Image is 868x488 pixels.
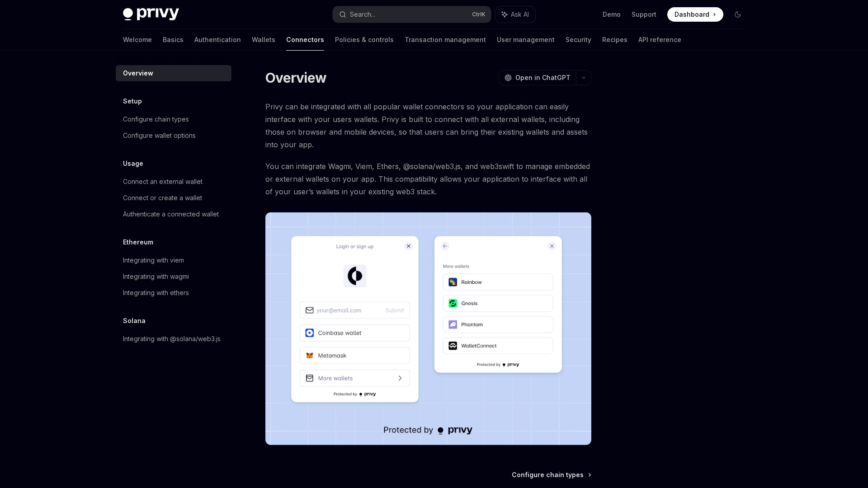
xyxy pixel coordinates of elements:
span: Dashboard [675,10,709,19]
button: Ask AI [495,6,535,23]
h1: Overview [265,70,326,86]
a: Integrating with @solana/web3.js [116,331,231,347]
div: Integrating with ethers [123,287,189,298]
span: Privy can be integrated with all popular wallet connectors so your application can easily interfa... [265,100,591,151]
a: Overview [116,65,231,81]
span: You can integrate Wagmi, Viem, Ethers, @solana/web3.js, and web3swift to manage embedded or exter... [265,160,591,198]
a: Authentication [194,29,241,51]
a: Connect or create a wallet [116,190,231,206]
a: Connectors [286,29,324,51]
span: Open in ChatGPT [515,73,571,82]
a: Transaction management [405,29,486,51]
a: User management [497,29,555,51]
a: Policies & controls [335,29,394,51]
img: Connectors3 [265,212,591,445]
button: Toggle dark mode [731,7,745,22]
img: dark logo [123,8,179,21]
div: Configure chain types [123,114,189,125]
a: Configure chain types [116,111,231,127]
a: Security [566,29,591,51]
span: Ask AI [511,10,529,19]
a: Configure chain types [512,470,590,479]
button: Open in ChatGPT [499,70,576,85]
a: Dashboard [667,7,723,22]
div: Connect or create a wallet [123,192,202,203]
div: Integrating with wagmi [123,271,189,282]
div: Integrating with @solana/web3.js [123,333,221,344]
span: Ctrl K [472,11,486,18]
div: Authenticate a connected wallet [123,209,219,220]
h5: Solana [123,315,146,326]
a: Basics [163,29,184,51]
h5: Usage [123,158,143,169]
a: Connect an external wallet [116,174,231,190]
a: Configure wallet options [116,127,231,144]
div: Integrating with viem [123,255,184,266]
a: Integrating with wagmi [116,268,231,285]
a: Demo [603,10,621,19]
a: Authenticate a connected wallet [116,206,231,222]
a: Support [632,10,656,19]
div: Search... [350,9,375,20]
a: Welcome [123,29,152,51]
a: API reference [638,29,681,51]
a: Integrating with viem [116,252,231,268]
a: Recipes [602,29,627,51]
a: Integrating with ethers [116,285,231,301]
a: Wallets [252,29,275,51]
h5: Ethereum [123,237,153,248]
div: Overview [123,68,153,79]
button: Search...CtrlK [333,6,491,23]
h5: Setup [123,96,142,107]
div: Connect an external wallet [123,176,203,187]
div: Configure wallet options [123,130,196,141]
span: Configure chain types [512,470,584,479]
